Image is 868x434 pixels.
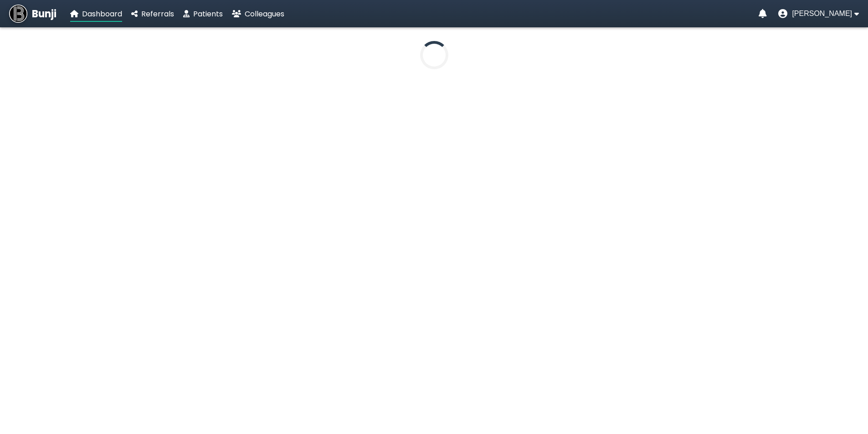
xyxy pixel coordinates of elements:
span: Colleagues [245,9,284,19]
a: Notifications [759,9,767,18]
img: Bunji Dental Referral Management [9,5,27,23]
a: Dashboard [70,8,122,20]
span: Patients [193,9,223,19]
span: [PERSON_NAME] [792,10,852,18]
button: User menu [778,9,859,18]
span: Bunji [32,6,56,21]
span: Dashboard [82,9,122,19]
a: Patients [183,8,223,20]
span: Referrals [141,9,174,19]
a: Colleagues [232,8,284,20]
a: Bunji [9,5,56,23]
a: Referrals [131,8,174,20]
